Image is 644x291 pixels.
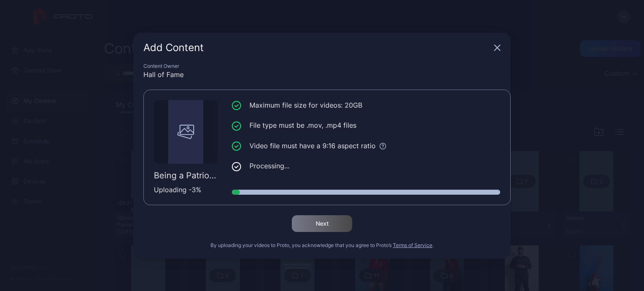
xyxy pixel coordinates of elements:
[316,220,329,227] div: Next
[232,161,500,171] li: Processing...
[143,63,501,70] div: Content Owner
[154,170,218,180] div: Being a Patriot v9.4.mp4
[232,141,500,151] li: Video file must have a 9:16 aspect ratio
[143,70,501,80] div: Hall of Fame
[232,100,500,111] li: Maximum file size for videos: 20GB
[143,242,501,249] div: By uploading your videos to Proto, you acknowledge that you agree to Proto’s .
[232,120,500,131] li: File type must be .mov, .mp4 files
[143,43,491,53] div: Add Content
[154,185,218,195] div: Uploading - 3 %
[393,242,432,249] button: Terms of Service
[292,215,352,232] button: Next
